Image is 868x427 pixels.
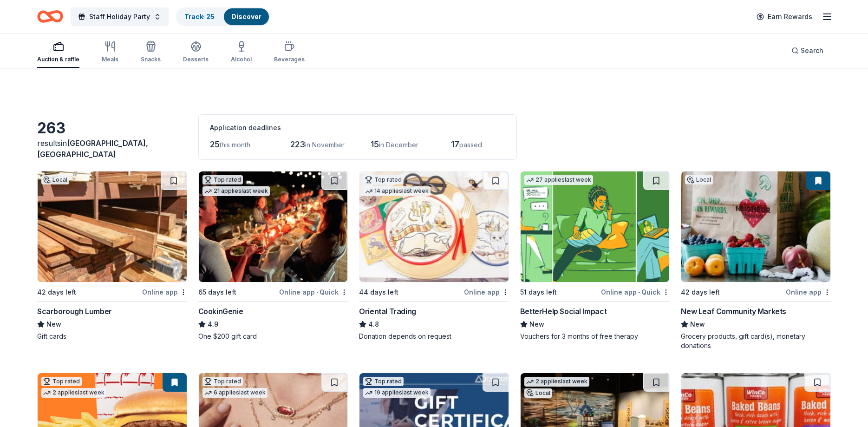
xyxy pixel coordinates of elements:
[524,377,589,387] div: 2 applies last week
[784,41,831,60] button: Search
[183,37,209,68] button: Desserts
[141,56,161,63] div: Snacks
[41,175,69,184] div: Local
[37,138,187,160] div: results
[524,388,552,398] div: Local
[459,141,482,149] span: passed
[681,171,830,282] img: Image for New Leaf Community Markets
[316,289,318,296] span: •
[359,306,416,317] div: Oriental Trading
[198,287,236,298] div: 65 days left
[142,286,187,298] div: Online app
[231,56,252,63] div: Alcohol
[359,171,509,282] img: Image for Oriental Trading
[681,332,831,350] div: Grocery products, gift card(s), monetary donations
[751,8,818,25] a: Earn Rewards
[363,377,404,386] div: Top rated
[690,319,705,330] span: New
[202,377,243,386] div: Top rated
[520,306,607,317] div: BetterHelp Social Impact
[274,37,305,68] button: Beverages
[37,138,148,159] span: in
[37,56,79,63] div: Auction & raffle
[102,56,118,63] div: Meals
[290,139,305,149] span: 223
[89,11,150,22] span: Staff Holiday Party
[685,175,713,184] div: Local
[183,56,209,63] div: Desserts
[37,171,187,341] a: Image for Scarborough LumberLocal42 days leftOnline appScarborough LumberNewGift cards
[524,175,593,185] div: 27 applies last week
[638,289,640,296] span: •
[202,186,270,196] div: 21 applies last week
[198,332,348,341] div: One $200 gift card
[37,287,76,298] div: 42 days left
[202,388,268,398] div: 6 applies last week
[37,306,112,317] div: Scarborough Lumber
[141,37,161,68] button: Snacks
[801,45,823,56] span: Search
[363,388,431,398] div: 19 applies last week
[359,287,398,298] div: 44 days left
[681,287,720,298] div: 42 days left
[37,332,187,341] div: Gift cards
[198,171,348,341] a: Image for CookinGenieTop rated21 applieslast week65 days leftOnline app•QuickCookinGenie4.9One $2...
[368,319,379,330] span: 4.8
[305,141,345,149] span: in November
[520,171,670,341] a: Image for BetterHelp Social Impact27 applieslast week51 days leftOnline app•QuickBetterHelp Socia...
[231,13,261,20] a: Discover
[681,171,831,350] a: Image for New Leaf Community MarketsLocal42 days leftOnline appNew Leaf Community MarketsNewGroce...
[102,37,118,68] button: Meals
[38,171,187,282] img: Image for Scarborough Lumber
[520,332,670,341] div: Vouchers for 3 months of free therapy
[220,141,250,149] span: this month
[176,7,270,26] button: Track· 25Discover
[41,377,82,386] div: Top rated
[521,171,670,282] img: Image for BetterHelp Social Impact
[184,13,215,20] a: Track· 25
[681,306,786,317] div: New Leaf Community Markets
[786,286,831,298] div: Online app
[279,286,348,298] div: Online app Quick
[37,6,63,27] a: Home
[363,175,404,184] div: Top rated
[371,139,379,149] span: 15
[37,119,187,138] div: 263
[202,175,243,184] div: Top rated
[198,306,243,317] div: CookinGenie
[363,186,431,196] div: 14 applies last week
[274,56,305,63] div: Beverages
[208,319,218,330] span: 4.9
[379,141,418,149] span: in December
[71,7,169,26] button: Staff Holiday Party
[464,286,509,298] div: Online app
[199,171,348,282] img: Image for CookinGenie
[529,319,544,330] span: New
[210,139,220,149] span: 25
[231,37,252,68] button: Alcohol
[520,287,557,298] div: 51 days left
[37,138,148,159] span: [GEOGRAPHIC_DATA], [GEOGRAPHIC_DATA]
[451,139,459,149] span: 17
[359,332,509,341] div: Donation depends on request
[41,388,106,398] div: 2 applies last week
[601,286,670,298] div: Online app Quick
[210,122,505,133] div: Application deadlines
[37,37,79,68] button: Auction & raffle
[359,171,509,341] a: Image for Oriental TradingTop rated14 applieslast week44 days leftOnline appOriental Trading4.8Do...
[46,319,61,330] span: New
